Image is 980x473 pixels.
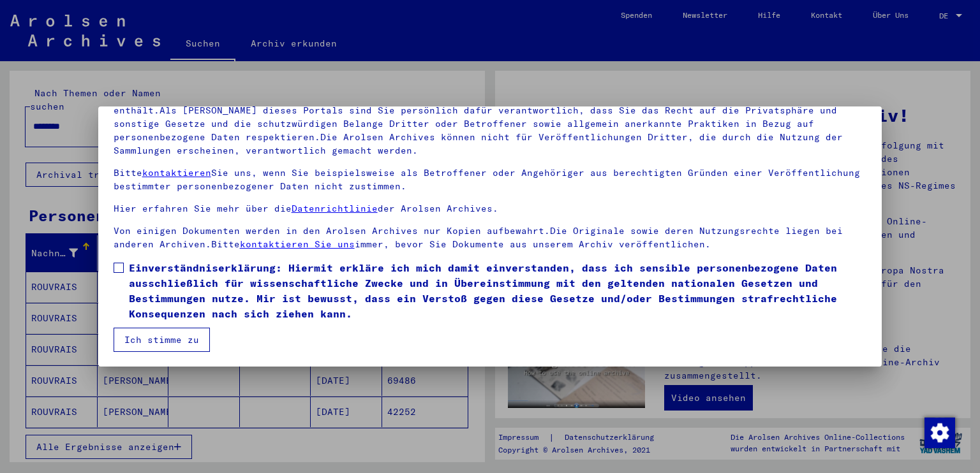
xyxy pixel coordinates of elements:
span: Einverständniserklärung: Hiermit erkläre ich mich damit einverstanden, dass ich sensible personen... [129,260,867,321]
p: Bitte Sie uns, wenn Sie beispielsweise als Betroffener oder Angehöriger aus berechtigten Gründen ... [114,166,867,193]
p: Hier erfahren Sie mehr über die der Arolsen Archives. [114,202,867,215]
img: Modification du consentement [924,418,955,448]
a: Datenrichtlinie [292,203,378,214]
a: kontaktieren Sie uns [240,238,355,250]
p: Von einigen Dokumenten werden in den Arolsen Archives nur Kopien aufbewahrt.Die Originale sowie d... [114,224,867,251]
button: Ich stimme zu [114,328,210,352]
p: Bitte beachten Sie, dass dieses Portal über NS - Verfolgte sensible Daten zu identifizierten oder... [114,91,867,157]
a: kontaktieren [142,167,211,178]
